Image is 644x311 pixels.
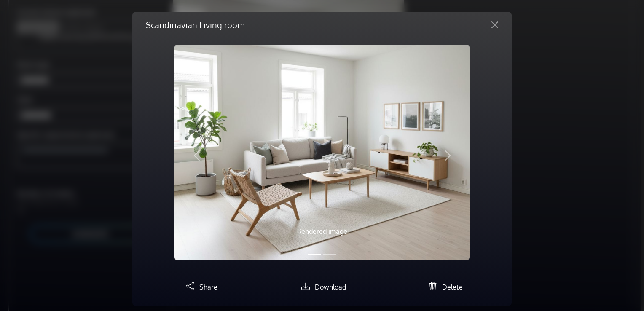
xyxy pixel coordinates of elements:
[298,283,346,291] a: Download
[315,283,346,291] span: Download
[174,45,470,260] img: homestyler-20250927-1-jlpgk1.jpg
[308,250,321,260] button: Slide 1
[323,250,336,260] button: Slide 2
[146,19,244,31] h5: Scandinavian Living room
[199,283,217,291] span: Share
[442,283,463,291] span: Delete
[182,283,217,291] a: Share
[219,226,425,236] p: Rendered image
[485,18,505,32] button: Close
[425,280,463,292] button: Delete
